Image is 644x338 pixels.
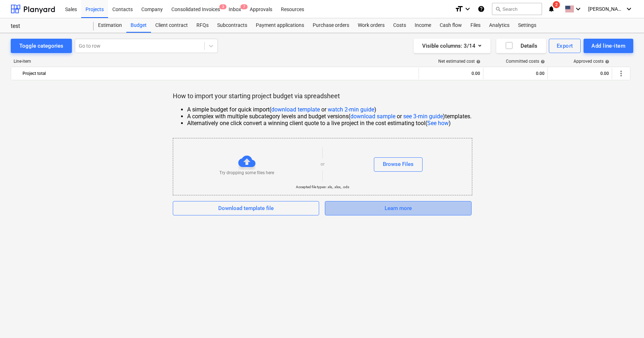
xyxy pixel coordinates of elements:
p: How to import your starting project budget via spreadsheet [173,92,472,100]
a: RFQs [192,18,213,33]
i: format_size [455,5,463,13]
a: Budget [126,18,151,33]
a: download template [271,106,320,113]
button: Export [549,39,581,53]
a: Income [410,18,435,33]
div: Add line-item [591,41,625,51]
div: 0.00 [486,68,545,79]
iframe: Chat Widget [608,304,644,338]
button: Toggle categories [11,39,72,53]
button: Add line-item [584,39,633,53]
div: Line-item [11,59,419,64]
a: Analytics [485,18,514,33]
i: keyboard_arrow_down [574,5,582,13]
div: Toggle categories [19,41,63,51]
div: 0.00 [422,68,480,79]
button: Search [492,3,542,15]
div: Learn more [385,204,412,213]
div: Project total [23,68,416,79]
li: A simple budget for quick import ( or ) [187,106,472,113]
a: Work orders [353,18,389,33]
a: See how [427,120,449,127]
p: Try dropping some files here [219,170,274,176]
i: keyboard_arrow_down [463,5,472,13]
button: Download template file [173,201,319,215]
div: Export [557,41,573,51]
a: Settings [514,18,541,33]
i: keyboard_arrow_down [625,5,633,13]
a: Cash flow [435,18,466,33]
div: Net estimated cost [438,59,480,64]
div: Approved costs [574,59,609,64]
div: Visible columns : 3/14 [422,41,482,51]
p: or [321,161,325,167]
button: Browse Files [374,157,423,172]
i: Knowledge base [478,5,485,13]
a: download sample [350,113,395,120]
div: 0.00 [551,68,609,79]
a: Costs [389,18,410,33]
i: notifications [548,5,555,13]
a: watch 2-min guide [328,106,374,113]
a: see 3-min guide [403,113,443,120]
a: Files [466,18,485,33]
div: Browse Files [383,160,414,169]
span: More actions [617,69,625,78]
a: Purchase orders [308,18,353,33]
span: [PERSON_NAME] [588,6,624,12]
div: test [11,23,85,30]
div: Details [505,41,537,51]
span: help [539,59,545,64]
a: Subcontracts [213,18,252,33]
span: 3 [219,4,226,9]
button: Learn more [325,201,472,215]
div: Download template file [218,204,274,213]
span: 2 [553,1,560,8]
span: help [475,59,480,64]
a: Estimation [94,18,126,33]
a: Client contract [151,18,192,33]
li: A complex with multiple subcategory levels and budget versions ( or ) templates. [187,113,472,120]
span: help [604,59,609,64]
div: Committed costs [506,59,545,64]
button: Visible columns:3/14 [414,39,491,53]
div: Try dropping some files hereorBrowse FilesAccepted file types-.xls, .xlsx, .ods [173,138,472,195]
span: search [495,6,501,12]
p: Accepted file types - .xls, .xlsx, .ods [296,185,349,189]
span: 7 [240,4,248,9]
button: Details [496,39,546,53]
li: Alternatively one click convert a winning client quote to a live project in the cost estimating t... [187,120,472,127]
a: Payment applications [252,18,308,33]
